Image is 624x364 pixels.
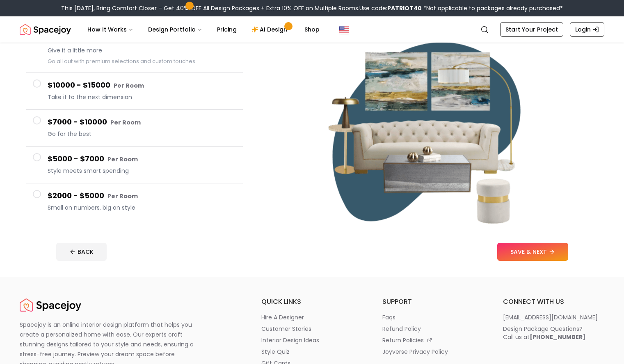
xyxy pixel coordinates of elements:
a: hire a designer [261,313,363,321]
p: customer stories [261,325,311,333]
span: Take it to the next dimension [48,93,236,101]
a: AI Design [245,21,296,38]
nav: Global [20,16,604,43]
a: joyverse privacy policy [382,348,484,356]
h4: $5000 - $7000 [48,153,236,165]
small: Per Room [107,155,138,163]
button: $15000 or More Per RoomGive it a little moreGo all out with premium selections and custom touches [26,26,243,73]
h4: $7000 - $10000 [48,116,236,128]
h6: support [382,297,484,307]
small: Go all out with premium selections and custom touches [48,58,195,65]
p: hire a designer [261,313,304,321]
a: customer stories [261,325,363,333]
small: Per Room [107,192,138,200]
a: Start Your Project [500,22,563,37]
a: refund policy [382,325,484,333]
img: Spacejoy Logo [20,297,81,313]
button: $10000 - $15000 Per RoomTake it to the next dimension [26,73,243,110]
h4: $2000 - $5000 [48,190,236,202]
p: style quiz [261,348,290,356]
span: *Not applicable to packages already purchased* [422,4,563,12]
button: Design Portfolio [142,21,209,38]
small: Per Room [114,81,144,90]
span: Style meets smart spending [48,167,236,175]
span: Small on numbers, big on style [48,203,236,212]
p: faqs [382,313,395,321]
a: faqs [382,313,484,321]
button: How It Works [81,21,140,38]
button: SAVE & NEXT [497,243,568,261]
span: Use code: [359,4,422,12]
h6: connect with us [503,297,604,307]
div: This [DATE], Bring Comfort Closer – Get 40% OFF All Design Packages + Extra 10% OFF on Multiple R... [61,4,563,12]
h4: $10000 - $15000 [48,79,236,91]
div: Design Package Questions? Call us at [503,325,585,341]
button: $5000 - $7000 Per RoomStyle meets smart spending [26,147,243,183]
nav: Main [81,21,326,38]
b: [PHONE_NUMBER] [530,333,585,341]
a: interior design ideas [261,336,363,344]
small: Per Room [110,118,141,127]
a: Design Package Questions?Call us at[PHONE_NUMBER] [503,325,604,341]
button: $2000 - $5000 Per RoomSmall on numbers, big on style [26,183,243,220]
a: Pricing [210,21,243,38]
a: Spacejoy [20,21,71,38]
img: United States [339,25,349,34]
img: Spacejoy Logo [20,21,71,38]
a: Login [570,22,604,37]
p: interior design ideas [261,336,319,344]
b: PATRIOT40 [387,4,422,12]
button: BACK [56,243,107,261]
a: [EMAIL_ADDRESS][DOMAIN_NAME] [503,313,604,321]
p: [EMAIL_ADDRESS][DOMAIN_NAME] [503,313,598,321]
span: Go for the best [48,130,236,138]
a: style quiz [261,348,363,356]
p: refund policy [382,325,421,333]
h6: quick links [261,297,363,307]
p: return policies [382,336,424,344]
a: return policies [382,336,484,344]
button: $7000 - $10000 Per RoomGo for the best [26,110,243,147]
a: Spacejoy [20,297,81,313]
p: joyverse privacy policy [382,348,448,356]
span: Give it a little more [48,46,236,54]
a: Shop [298,21,326,38]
